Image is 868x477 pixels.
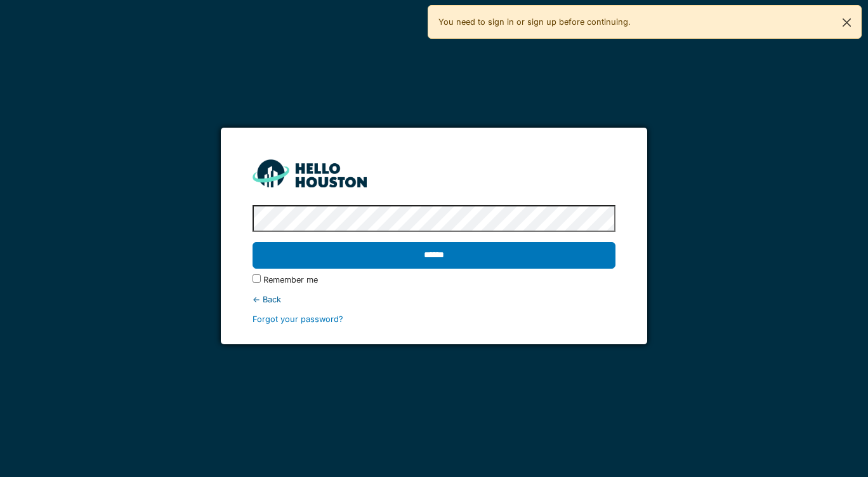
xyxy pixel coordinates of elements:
label: Remember me [263,274,318,286]
div: You need to sign in or sign up before continuing. [428,5,862,39]
img: HH_line-BYnF2_Hg.png [253,159,367,187]
div: ← Back [253,293,615,306]
a: Forgot your password? [253,314,343,324]
button: Close [832,6,861,39]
